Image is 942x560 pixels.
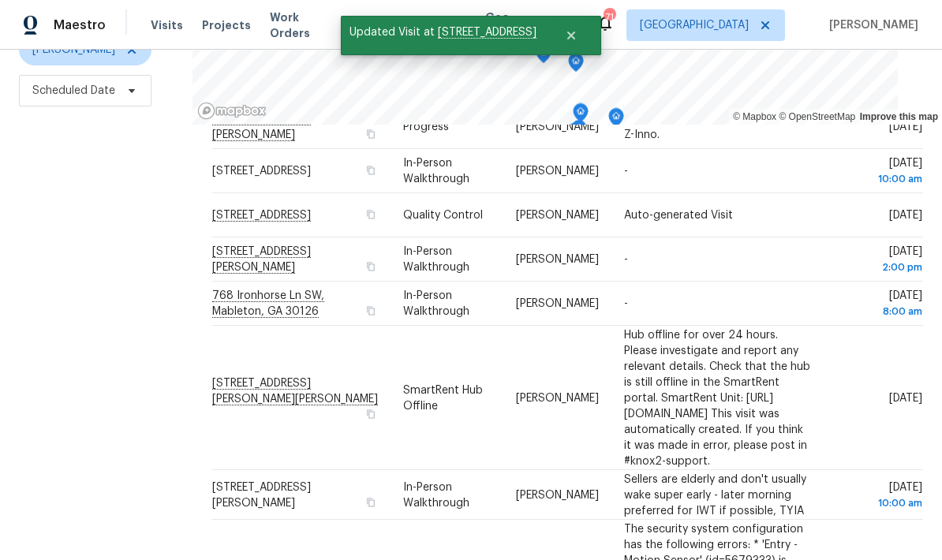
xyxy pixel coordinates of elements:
button: Copy Address [364,163,378,177]
span: In-Person Walkthrough [403,481,469,508]
div: 2:00 pm [837,259,922,275]
span: [DATE] [837,158,922,187]
span: [PERSON_NAME] [516,298,599,309]
span: [STREET_ADDRESS][PERSON_NAME] [212,481,311,508]
div: 8:00 am [837,304,922,319]
div: Map marker [608,108,624,133]
button: Copy Address [364,207,378,222]
div: 10:00 am [837,171,922,187]
div: Map marker [536,44,551,69]
div: Map marker [568,53,584,77]
button: Copy Address [364,406,378,420]
span: [PERSON_NAME] [516,254,599,265]
span: [PERSON_NAME] [32,42,115,58]
div: 71 [604,9,615,25]
span: - [624,298,628,309]
a: OpenStreetMap [779,111,855,122]
span: [DATE] [837,481,922,510]
span: In-Person Walkthrough [403,246,469,273]
span: [PERSON_NAME] [516,210,599,221]
div: Map marker [566,123,582,147]
span: Projects [202,17,251,33]
span: [PERSON_NAME] [516,166,599,177]
button: Copy Address [364,127,378,141]
span: Geo Assignments [485,9,577,41]
span: In-Person Walkthrough [403,158,469,185]
button: Close [545,20,597,51]
span: [PERSON_NAME] [516,489,599,500]
span: Hub offline for over 24 hours. Please investigate and report any relevant details. Check that the... [624,329,810,466]
span: [DATE] [837,290,922,319]
span: [DATE] [889,392,922,403]
span: - [624,166,628,177]
span: Maestro [54,17,106,33]
span: - [624,254,628,265]
span: Updated Visit at [341,16,545,49]
span: [STREET_ADDRESS] [212,166,311,177]
span: Progress [403,121,449,133]
span: [GEOGRAPHIC_DATA] [640,17,749,33]
span: [PERSON_NAME] [516,121,599,133]
span: Quality Control [403,210,483,221]
a: Improve this map [860,111,938,122]
span: Scheduled Date [32,83,115,99]
span: QC up to date completed work for Z-Inno. [624,114,809,140]
div: Map marker [573,103,589,128]
a: Mapbox homepage [197,102,267,120]
span: [DATE] [837,246,922,275]
span: Visits [151,17,183,33]
div: 10:00 am [837,495,922,510]
button: Copy Address [364,495,378,509]
span: [DATE] [889,121,922,133]
span: Sellers are elderly and don't usually wake super early - later morning preferred for IWT if possi... [624,473,806,516]
button: Copy Address [364,259,378,274]
span: In-Person Walkthrough [403,290,469,317]
span: SmartRent Hub Offline [403,384,483,411]
span: Work Orders [270,9,334,41]
a: Mapbox [733,111,776,122]
span: [PERSON_NAME] [823,17,918,33]
span: [DATE] [889,210,922,221]
div: Map marker [571,120,587,144]
span: [PERSON_NAME] [516,392,599,403]
span: Auto-generated Visit [624,210,733,221]
button: Copy Address [364,304,378,318]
